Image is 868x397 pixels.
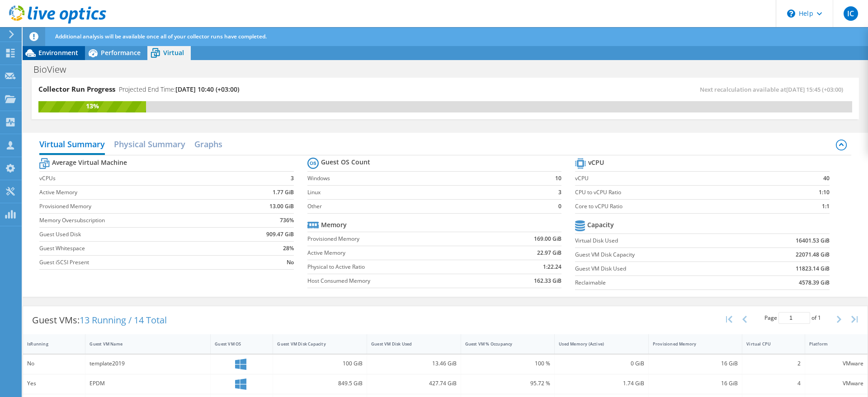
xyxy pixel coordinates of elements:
[266,230,294,239] b: 909.47 GiB
[575,264,741,273] label: Guest VM Disk Used
[371,341,446,347] div: Guest VM Disk Used
[280,216,294,225] b: 736%
[559,341,633,347] div: Used Memory (Active)
[764,312,821,324] span: Page of
[819,188,830,197] b: 1:10
[307,174,538,183] label: Windows
[101,48,141,57] span: Performance
[269,202,294,211] b: 13.00 GiB
[277,341,352,347] div: Guest VM Disk Capacity
[746,341,789,347] div: Virtual CPU
[778,312,810,324] input: jump to page
[823,174,830,183] b: 40
[307,202,538,211] label: Other
[287,258,294,267] b: No
[321,220,347,229] b: Memory
[559,359,644,369] div: 0 GiB
[39,258,233,267] label: Guest iSCSI Present
[307,276,488,285] label: Host Consumed Memory
[575,188,785,197] label: CPU to vCPU Ratio
[277,359,363,369] div: 100 GiB
[194,135,222,153] h2: Graphs
[90,378,206,388] div: EPDM
[588,158,604,167] b: vCPU
[559,378,644,388] div: 1.74 GiB
[307,234,488,243] label: Provisioned Memory
[465,378,551,388] div: 95.72 %
[39,244,233,253] label: Guest Whitespace
[746,378,800,388] div: 4
[307,262,488,271] label: Physical to Active Ratio
[27,378,81,388] div: Yes
[371,359,457,369] div: 13.46 GiB
[537,248,561,257] b: 22.97 GiB
[844,6,858,21] span: IC
[215,341,258,347] div: Guest VM OS
[543,262,561,271] b: 1:22.24
[307,248,488,257] label: Active Memory
[39,135,105,155] h2: Virtual Summary
[283,244,294,253] b: 28%
[114,135,185,153] h2: Physical Summary
[575,236,741,245] label: Virtual Disk Used
[90,341,195,347] div: Guest VM Name
[291,174,294,183] b: 3
[575,202,785,211] label: Core to vCPU Ratio
[558,188,561,197] b: 3
[465,341,540,347] div: Guest VM % Occupancy
[273,188,294,197] b: 1.77 GiB
[27,341,70,347] div: IsRunning
[175,85,239,93] span: [DATE] 10:40 (+03:00)
[809,359,863,369] div: VMware
[822,202,830,211] b: 1:1
[465,359,551,369] div: 100 %
[39,174,233,183] label: vCPUs
[27,359,81,369] div: No
[534,276,561,285] b: 162.33 GiB
[786,85,843,93] span: [DATE] 15:45 (+03:00)
[38,48,78,57] span: Environment
[575,278,741,287] label: Reclaimable
[39,216,233,225] label: Memory Oversubscription
[555,174,561,183] b: 10
[809,378,863,388] div: VMware
[575,174,785,183] label: vCPU
[29,65,80,75] h1: BioView
[371,378,457,388] div: 427.74 GiB
[55,33,267,40] span: Additional analysis will be available once all of your collector runs have completed.
[796,250,830,259] b: 22071.48 GiB
[796,264,830,273] b: 11823.14 GiB
[80,314,167,326] span: 13 Running / 14 Total
[587,220,614,229] b: Capacity
[163,48,184,57] span: Virtual
[52,158,127,167] b: Average Virtual Machine
[39,230,233,239] label: Guest Used Disk
[277,378,363,388] div: 849.5 GiB
[746,359,800,369] div: 2
[321,158,370,167] b: Guest OS Count
[119,84,239,94] h4: Projected End Time:
[39,202,233,211] label: Provisioned Memory
[818,314,821,322] span: 1
[307,188,538,197] label: Linux
[534,234,561,243] b: 169.00 GiB
[799,278,830,287] b: 4578.39 GiB
[700,85,848,93] span: Next recalculation available at
[653,341,727,347] div: Provisioned Memory
[38,101,146,111] div: 13%
[787,9,795,18] svg: \n
[90,359,206,369] div: template2019
[809,341,853,347] div: Platform
[796,236,830,245] b: 16401.53 GiB
[23,306,176,334] div: Guest VMs:
[653,359,738,369] div: 16 GiB
[575,250,741,259] label: Guest VM Disk Capacity
[558,202,561,211] b: 0
[39,188,233,197] label: Active Memory
[653,378,738,388] div: 16 GiB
